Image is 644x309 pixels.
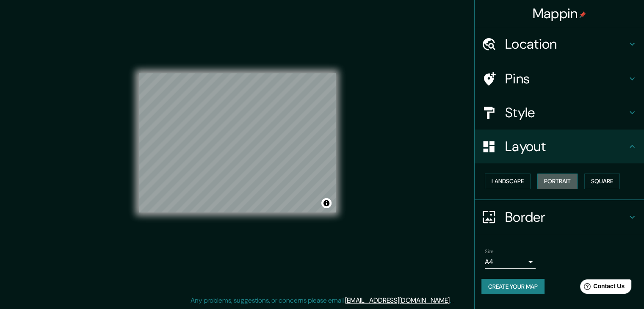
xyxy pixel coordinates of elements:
div: Style [475,96,644,130]
h4: Layout [505,138,627,155]
div: Pins [475,62,644,96]
h4: Mappin [533,5,586,22]
h4: Location [505,36,627,52]
iframe: Help widget launcher [569,276,635,300]
div: Layout [475,130,644,163]
canvas: Map [139,73,336,212]
div: Location [475,27,644,61]
div: Border [475,200,644,234]
h4: Style [505,104,627,121]
label: Size [485,248,494,255]
button: Toggle attribution [321,198,332,208]
div: . [452,295,454,306]
div: . [451,295,452,306]
button: Landscape [485,174,531,189]
img: pin-icon.png [579,11,586,18]
button: Create your map [481,279,544,295]
h4: Pins [505,70,627,87]
a: [EMAIL_ADDRESS][DOMAIN_NAME] [345,296,450,305]
div: A4 [485,255,536,269]
p: Any problems, suggestions, or concerns please email . [191,295,451,306]
button: Square [584,174,620,189]
h4: Border [505,209,627,226]
button: Portrait [537,174,578,189]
